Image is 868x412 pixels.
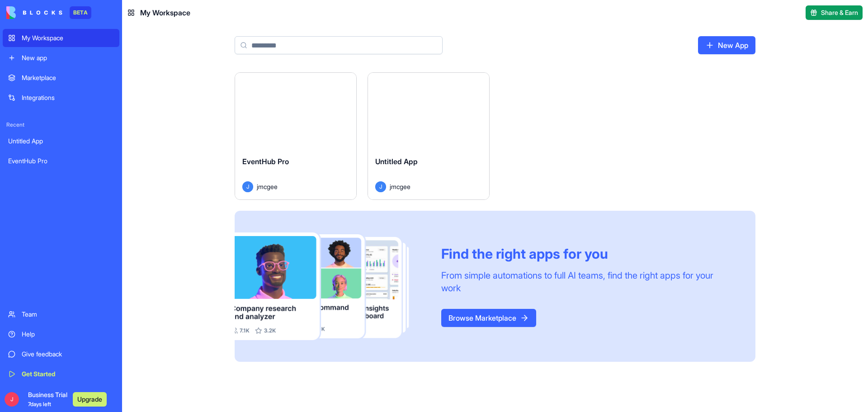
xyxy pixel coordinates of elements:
[441,309,536,327] a: Browse Marketplace
[698,36,755,54] a: New App
[6,6,62,19] img: logo
[22,369,114,379] div: Get Started
[6,6,91,19] a: BETA
[3,89,119,107] a: Integrations
[821,8,858,17] span: Share & Earn
[806,5,863,20] button: Share & Earn
[140,7,190,18] span: My Workspace
[70,6,91,19] div: BETA
[22,93,114,102] div: Integrations
[3,69,119,87] a: Marketplace
[3,132,119,150] a: Untitled App
[28,390,67,408] span: Business Trial
[242,157,289,166] span: EventHub Pro
[22,310,114,319] div: Team
[242,181,253,192] span: J
[22,350,114,359] div: Give feedback
[375,181,386,192] span: J
[3,29,119,47] a: My Workspace
[3,121,119,128] span: Recent
[368,72,490,200] a: Untitled AppJjmcgee
[8,137,114,146] div: Untitled App
[390,182,410,191] span: jmcgee
[3,49,119,67] a: New app
[3,152,119,170] a: EventHub Pro
[5,392,19,407] span: J
[441,269,734,294] div: From simple automations to full AI teams, find the right apps for your work
[28,401,51,407] span: 7 days left
[8,156,114,166] div: EventHub Pro
[3,345,119,363] a: Give feedback
[441,246,734,262] div: Find the right apps for you
[73,392,107,407] button: Upgrade
[235,232,427,341] img: Frame_181_egmpey.png
[22,53,114,62] div: New app
[257,182,278,191] span: jmcgee
[22,330,114,339] div: Help
[22,73,114,82] div: Marketplace
[22,33,114,43] div: My Workspace
[3,325,119,343] a: Help
[3,365,119,383] a: Get Started
[235,72,357,200] a: EventHub ProJjmcgee
[375,157,418,166] span: Untitled App
[3,305,119,323] a: Team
